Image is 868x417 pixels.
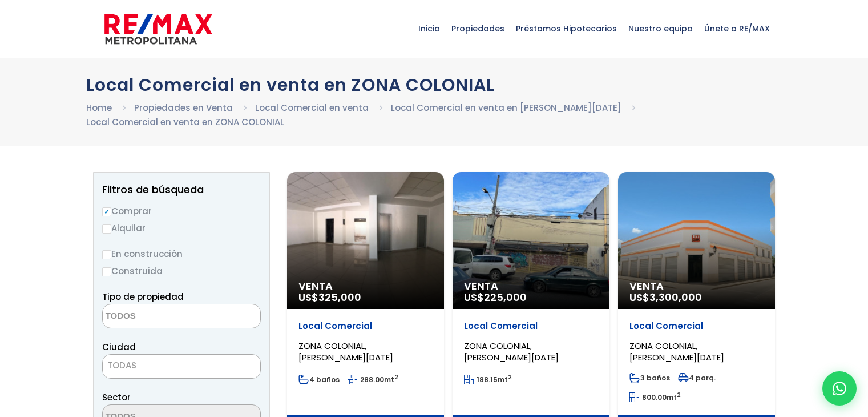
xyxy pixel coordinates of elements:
span: mt [464,375,512,384]
span: Préstamos Hipotecarios [510,11,623,46]
span: mt [348,375,398,384]
sup: 2 [394,373,398,382]
label: Comprar [102,204,261,218]
span: Propiedades [446,11,510,46]
a: Local Comercial en venta [255,102,369,114]
input: En construcción [102,250,111,259]
span: ZONA COLONIAL, [PERSON_NAME][DATE] [298,340,393,363]
span: 3 baños [629,373,670,383]
a: Propiedades en Venta [134,102,233,114]
li: Local Comercial en venta en ZONA COLONIAL [86,115,284,129]
a: Local Comercial en venta en [PERSON_NAME][DATE] [391,102,621,114]
span: US$ [464,290,527,304]
span: TODAS [102,354,261,379]
span: US$ [298,290,361,304]
input: Construida [102,267,111,276]
span: Sector [102,391,131,403]
textarea: Search [103,304,213,329]
h2: Filtros de búsqueda [102,184,261,195]
span: TODAS [107,359,136,371]
sup: 2 [677,391,681,399]
span: mt [629,392,681,402]
label: En construcción [102,247,261,261]
span: 800.00 [642,392,667,402]
span: 288.00 [360,375,384,384]
span: Venta [464,280,598,292]
span: TODAS [103,358,260,374]
h1: Local Comercial en venta en ZONA COLONIAL [86,75,782,95]
p: Local Comercial [464,320,598,332]
span: Inicio [413,11,446,46]
span: 4 baños [298,375,340,384]
span: US$ [629,290,702,304]
span: ZONA COLONIAL, [PERSON_NAME][DATE] [629,340,724,363]
span: 225,000 [484,290,527,304]
span: Ciudad [102,341,136,353]
span: Tipo de propiedad [102,291,184,303]
span: 325,000 [318,290,361,304]
label: Construida [102,264,261,278]
span: 188.15 [477,375,498,384]
input: Alquilar [102,224,111,234]
input: Comprar [102,207,111,216]
p: Local Comercial [629,320,764,332]
span: Venta [629,280,764,292]
a: Home [86,102,112,114]
p: Local Comercial [298,320,433,332]
span: ZONA COLONIAL, [PERSON_NAME][DATE] [464,340,559,363]
span: Únete a RE/MAX [699,11,776,46]
span: Nuestro equipo [623,11,699,46]
span: Venta [298,280,433,292]
span: 3,300,000 [649,290,702,304]
label: Alquilar [102,221,261,235]
span: 4 parq. [678,373,716,383]
img: remax-metropolitana-logo [104,12,212,46]
sup: 2 [508,373,512,382]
